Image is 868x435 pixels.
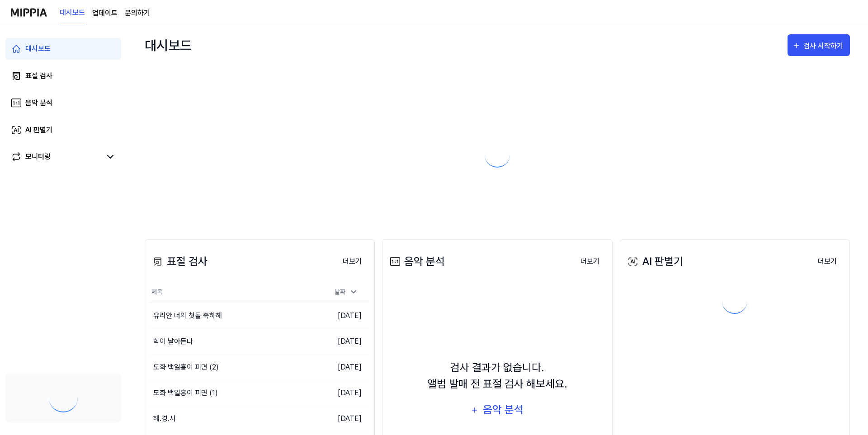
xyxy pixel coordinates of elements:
a: 업데이트 [92,8,118,19]
a: 더보기 [811,252,844,271]
button: 검사 시작하기 [788,34,850,56]
div: 음악 분석 [388,253,445,270]
button: 음악 분석 [465,399,530,421]
div: 검사 결과가 없습니다. 앨범 발매 전 표절 검사 해보세요. [427,360,567,392]
button: 더보기 [811,253,844,271]
div: 표절 검사 [151,253,208,270]
div: 대시보드 [145,34,192,56]
div: AI 판별기 [626,253,683,270]
td: [DATE] [314,303,369,329]
div: 표절 검사 [25,70,52,81]
div: 검사 시작하기 [803,40,845,52]
div: AI 판별기 [25,125,52,136]
a: 대시보드 [60,0,85,25]
div: 도화 백일홍이 피면 (1) [153,388,218,398]
td: [DATE] [314,355,369,380]
div: 대시보드 [25,43,51,54]
a: 더보기 [573,252,607,271]
a: 더보기 [335,252,369,271]
button: 더보기 [335,253,369,271]
a: 모니터링 [11,151,101,162]
div: 학이 날아든다 [153,336,193,347]
a: 대시보드 [5,38,121,60]
a: 음악 분석 [5,92,121,114]
a: AI 판별기 [5,119,121,141]
div: 해.경.사 [153,413,176,424]
td: [DATE] [314,329,369,355]
div: 유리안 너의 첫돌 축하해 [153,310,222,321]
button: 더보기 [573,253,607,271]
div: 모니터링 [25,151,51,162]
div: 날짜 [331,285,362,299]
div: 도화 백일홍이 피면 (2) [153,362,219,373]
div: 음악 분석 [25,98,52,108]
a: 문의하기 [125,8,150,19]
td: [DATE] [314,406,369,432]
div: 음악 분석 [481,401,524,418]
td: [DATE] [314,380,369,406]
th: 제목 [151,281,314,303]
a: 표절 검사 [5,65,121,87]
